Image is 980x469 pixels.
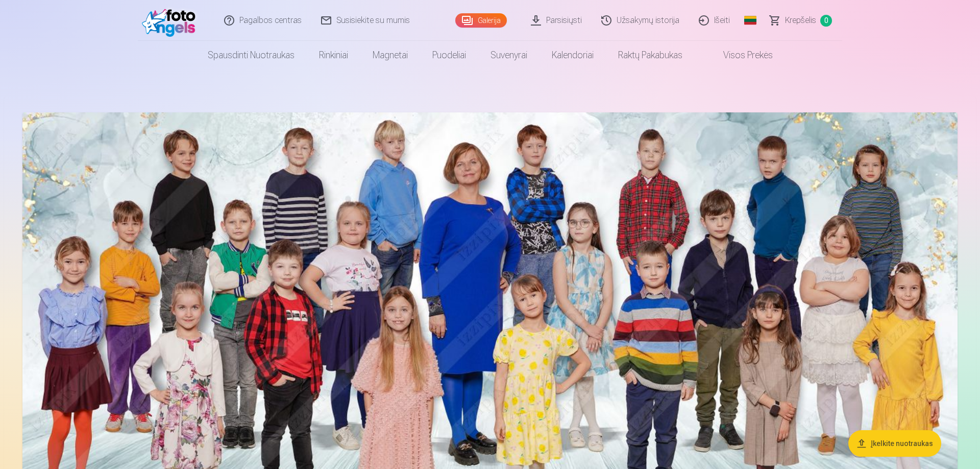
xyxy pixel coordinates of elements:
[360,41,420,69] a: Magnetai
[420,41,478,69] a: Puodeliai
[540,41,606,69] a: Kalendoriai
[195,41,307,69] a: Spausdinti nuotraukas
[820,15,832,27] span: 0
[848,430,941,457] button: Įkelkite nuotraukas
[142,4,201,37] img: /fa5
[785,14,816,27] span: Krepšelis
[307,41,360,69] a: Rinkiniai
[478,41,540,69] a: Suvenyrai
[455,13,507,28] a: Galerija
[606,41,695,69] a: Raktų pakabukas
[695,41,785,69] a: Visos prekės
